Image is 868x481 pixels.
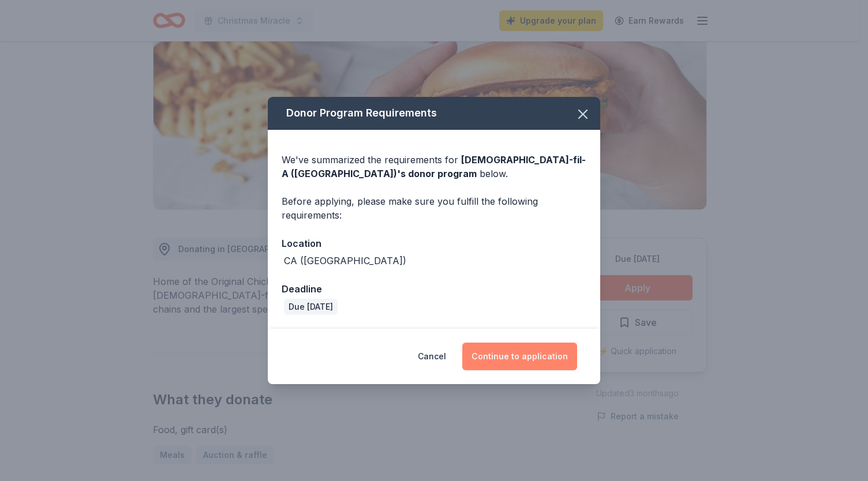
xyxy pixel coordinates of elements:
div: Due [DATE] [284,299,338,315]
div: CA ([GEOGRAPHIC_DATA]) [284,254,406,268]
button: Continue to application [462,343,577,370]
div: Deadline [282,281,586,296]
button: Cancel [418,343,446,370]
div: Donor Program Requirements [268,97,600,130]
div: We've summarized the requirements for below. [282,153,586,181]
div: Location [282,236,586,251]
div: Before applying, please make sure you fulfill the following requirements: [282,194,586,222]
